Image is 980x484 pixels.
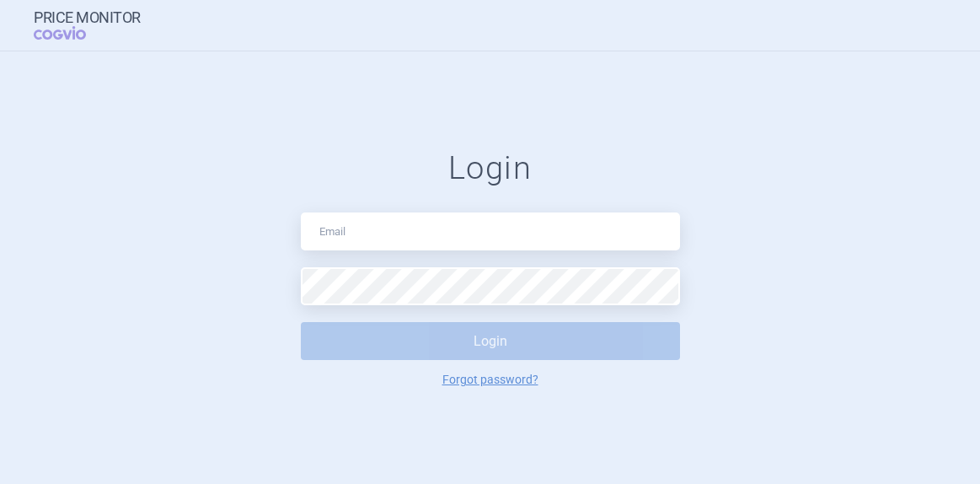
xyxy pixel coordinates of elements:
[34,9,141,26] strong: Price Monitor
[442,374,538,385] a: Forgot password?
[301,322,680,360] button: Login
[301,149,680,188] h1: Login
[34,26,110,40] span: COGVIO
[301,212,680,250] input: Email
[34,9,141,41] a: Price MonitorCOGVIO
